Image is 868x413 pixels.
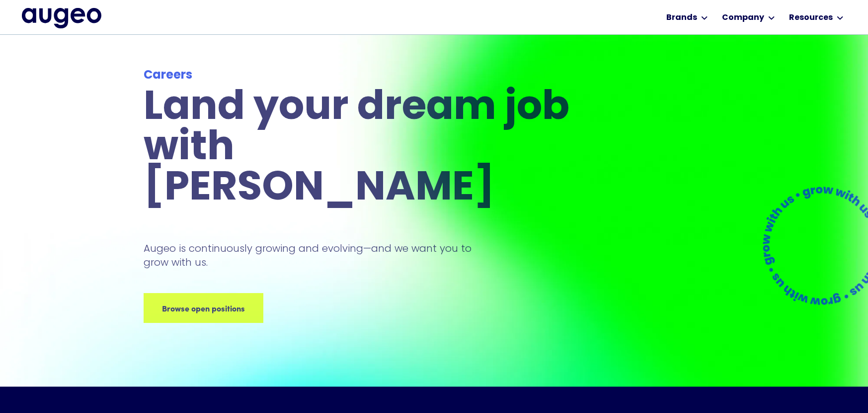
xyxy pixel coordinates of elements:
h1: Land your dream job﻿ with [PERSON_NAME] [144,89,573,209]
a: home [22,8,101,28]
div: Company [722,12,764,24]
div: Brands [666,12,697,24]
img: Augeo's full logo in midnight blue. [22,8,101,28]
strong: Careers [144,70,192,82]
div: Resources [789,12,833,24]
a: Browse open positions [144,293,263,323]
p: Augeo is continuously growing and evolving—and we want you to grow with us. [144,241,485,269]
